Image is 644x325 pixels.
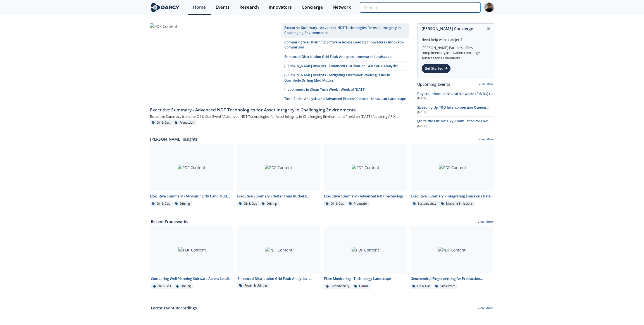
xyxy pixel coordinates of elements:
[324,284,351,289] div: Sustainability
[479,137,494,142] a: View More
[417,105,490,115] span: Speeding Up T&D Interconnection Queues with Enhanced Software Solutions
[479,82,494,86] a: View More
[150,113,409,120] div: Executive Summary from the Oil & Gas Event "Advanced NDT Technologies for Asset Integrity in Chal...
[282,38,409,52] a: Comparing Well Planning Software Across Leading Innovators - Innovator Comparison
[417,91,493,101] span: Physics Informed Neural Networks (PINNs) to Accelerate Subsurface Scenario Analysis
[174,284,193,289] div: Drilling
[417,96,494,101] div: [DATE]
[282,23,409,38] a: Executive Summary - Advanced NDT Technologies for Asset Integrity in Challenging Environments
[411,284,433,289] div: Oil & Gas
[409,226,495,289] a: PDF Content Geochemical Fingerprinting for Production Allocation - Innovator Comparison Oil & Gas...
[237,283,269,288] div: Power & Utilities
[151,219,189,224] a: Recent Frameworks
[421,33,490,42] div: Need help with a project?
[478,220,493,225] a: View More
[417,110,494,114] div: [DATE]
[237,276,320,281] div: Enhanced Distribution Grid Fault Analytics - Innovator Landscape
[417,91,494,101] a: Physics Informed Neural Networks (PINNs) to Accelerate Subsurface Scenario Analysis [DATE]
[433,284,457,289] div: Subsurface
[411,201,438,206] div: Sustainability
[173,120,196,125] div: Production
[411,194,494,199] div: Executive Summary - Integrating Emissions Data for Compliance and Operational Action
[237,201,259,206] div: Oil & Gas
[324,201,346,206] div: Oil & Gas
[417,81,450,87] a: Upcoming Events
[151,284,173,289] div: Oil & Gas
[417,119,492,128] span: Ignite the Future: Oxy-Combustion for Low-Carbon Power
[417,105,494,114] a: Speeding Up T&D Interconnection Queues with Enhanced Software Solutions [DATE]
[150,194,233,199] div: Executive Summary - Minimizing NPT and Mud Costs with Automated Fluids Intelligence
[347,201,371,206] div: Production
[484,3,494,12] img: Profile
[193,5,206,9] div: Home
[216,5,230,9] div: Events
[324,276,407,281] div: Flare Monitoring - Technology Landscape
[411,276,493,281] div: Geochemical Fingerprinting for Production Allocation - Innovator Comparison
[360,2,480,13] input: Advanced Search
[478,306,493,311] a: View More
[487,27,490,30] img: information.svg
[421,42,490,61] div: [PERSON_NAME] Partners offers complimentary innovation concierge services for all members.
[150,3,180,12] img: logo-wide.svg
[621,303,638,319] iframe: chat widget
[150,107,409,113] div: Executive Summary - Advanced NDT Technologies for Asset Integrity in Challenging Environments
[302,5,323,9] div: Concierge
[439,201,475,206] div: Methane Emissions
[235,144,322,207] a: PDF Content Executive Summary - Better Than Buckets: Advancing Hole Cleaning with Automated Cutti...
[151,276,234,281] div: Comparing Well Planning Software Across Leading Innovators - Innovator Comparison
[409,144,496,207] a: PDF Content Executive Summary - Integrating Emissions Data for Compliance and Operational Action ...
[150,120,172,125] div: Oil & Gas
[282,85,409,94] a: Investments in Clean Tech Week - Week of [DATE]
[173,201,192,206] div: Drilling
[282,62,409,71] a: [PERSON_NAME] Insights - Enhanced Distribution Grid Fault Analytics
[150,201,172,206] div: Oil & Gas
[235,226,322,289] a: PDF Content Enhanced Distribution Grid Fault Analytics - Innovator Landscape Power & Utilities
[149,226,236,289] a: PDF Content Comparing Well Planning Software Across Leading Innovators - Innovator Comparison Oil...
[239,5,259,9] div: Research
[421,64,451,73] div: Get Started
[417,119,494,128] a: Ignite the Future: Oxy-Combustion for Low-Carbon Power [DATE]
[237,194,320,199] div: Executive Summary - Better Than Buckets: Advancing Hole Cleaning with Automated Cuttings Monitoring
[282,71,409,85] a: [PERSON_NAME] Insights - Mitigating Elastomer Swelling Issue in Downhole Drilling Mud Motors
[417,124,494,128] div: [DATE]
[282,52,409,62] a: Enhanced Distribution Grid Fault Analytics - Innovator Landscape
[322,144,409,207] a: PDF Content Executive Summary - Advanced NDT Technologies for Asset Integrity in Challenging Envi...
[421,24,490,33] div: [PERSON_NAME] Concierge
[269,5,292,9] div: Innovators
[352,284,371,289] div: Flaring
[150,136,198,142] a: [PERSON_NAME] Insights
[151,305,197,311] a: Latest Event Recordings
[260,201,279,206] div: Drilling
[324,194,407,199] div: Executive Summary - Advanced NDT Technologies for Asset Integrity in Challenging Environments
[322,226,409,289] a: PDF Content Flare Monitoring - Technology Landscape Sustainability Flaring
[333,5,351,9] div: Network
[150,104,409,113] a: Executive Summary - Advanced NDT Technologies for Asset Integrity in Challenging Environments
[148,144,235,207] a: PDF Content Executive Summary - Minimizing NPT and Mud Costs with Automated Fluids Intelligence O...
[282,94,409,104] a: Time-Series Analysis and Advanced Process Control - Innovator Landscape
